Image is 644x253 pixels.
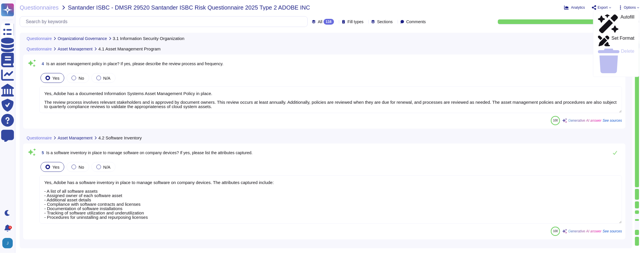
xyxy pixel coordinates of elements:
[39,151,44,155] span: 5
[593,13,639,34] a: Autofill
[603,230,622,233] span: See sources
[113,36,185,41] span: 3.1 Information Security Organization
[624,6,636,9] span: Options
[612,36,634,46] p: Set Format
[621,15,634,33] p: Autofill
[571,6,585,9] span: Analytics
[78,76,84,81] span: No
[23,17,307,27] input: Search by keywords
[46,150,253,155] span: Is a software inventory in place to manage software on company devices? If yes, please list the a...
[568,230,601,233] span: Generative AI answer
[1,237,17,250] button: user
[98,47,161,51] span: 4.1 Asset Management Program
[58,136,93,140] span: Asset Management
[593,34,639,48] a: Set Format
[39,86,622,113] textarea: Yes, Adobe has a documented Information Systems Asset Management Policy in place. The review proc...
[568,119,601,122] span: Generative AI answer
[103,165,111,170] span: N/A
[318,20,322,24] span: All
[39,175,622,224] textarea: Yes, Adobe has a software inventory in place to manage software on company devices. The attribute...
[324,19,334,25] div: 116
[2,238,13,248] img: user
[78,165,84,170] span: No
[598,6,608,9] span: Export
[564,5,585,10] button: Analytics
[52,165,59,170] span: Yes
[58,47,93,51] span: Asset Management
[68,5,310,10] span: Santander ISBC - DMSR 29520 Santander ISBC Risk Questionnaire 2025 Type 2 ADOBE INC
[27,136,52,140] span: Questionnaire
[46,61,223,66] span: Is an asset management policy in place? If yes, please describe the review process and frequency.
[98,136,142,140] span: 4.2 Software Inventory
[406,20,426,24] span: Comments
[20,5,59,10] span: Questionnaires
[27,47,52,51] span: Questionnaire
[377,20,393,24] span: Sections
[8,226,12,229] div: 5
[348,20,364,24] span: Fill types
[39,62,44,66] span: 4
[58,37,107,41] span: Organizational Governance
[27,37,52,41] span: Questionnaire
[553,230,558,233] span: 100
[52,76,59,81] span: Yes
[553,119,558,122] span: 100
[603,119,622,122] span: See sources
[103,76,111,81] span: N/A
